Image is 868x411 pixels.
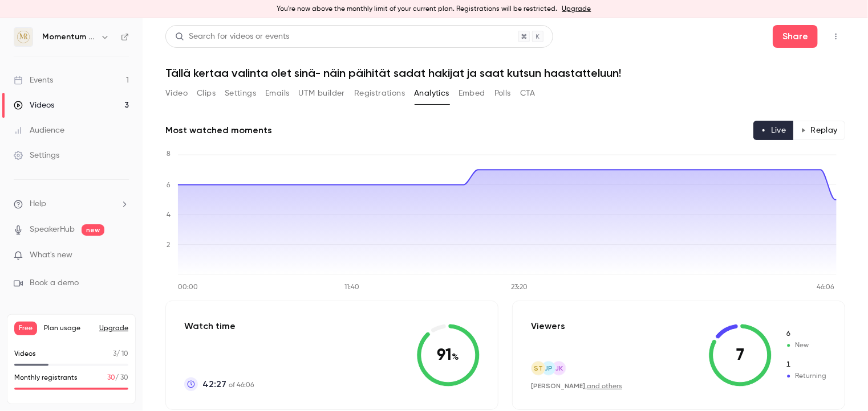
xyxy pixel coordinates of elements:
[99,324,128,333] button: Upgrade
[459,84,485,102] button: Embed
[545,363,553,373] span: JP
[14,100,54,111] div: Videos
[14,125,64,136] div: Audience
[14,28,33,46] img: Momentum Renaissance
[793,121,845,140] button: Replay
[165,124,272,137] h2: Most watched moments
[167,151,171,158] tspan: 8
[167,182,171,189] tspan: 6
[82,224,104,236] span: new
[785,340,826,351] span: New
[785,371,826,381] span: Returning
[512,285,528,291] tspan: 23:20
[202,377,226,391] span: 42:27
[107,375,115,381] span: 30
[184,319,254,333] p: Watch time
[414,84,449,102] button: Analytics
[42,31,96,43] h6: Momentum Renaissance
[354,84,405,102] button: Registrations
[175,31,289,43] div: Search for videos or events
[30,277,79,289] span: Book a demo
[299,84,345,102] button: UTM builder
[167,242,170,249] tspan: 2
[202,377,254,391] p: of 46:06
[494,84,511,102] button: Polls
[165,66,845,80] h1: Tällä kertaa valinta olet sinä- näin päihität sadat hakijat ja saat kutsun haastatteluun!
[827,27,845,46] button: Top Bar Actions
[225,84,256,102] button: Settings
[520,84,536,102] button: CTA
[14,322,37,335] span: Free
[14,150,59,161] div: Settings
[165,84,188,102] button: Video
[531,319,565,333] p: Viewers
[817,285,834,291] tspan: 46:06
[44,324,92,333] span: Plan usage
[785,360,826,370] span: Returning
[773,25,818,48] button: Share
[555,363,563,373] span: JK
[113,349,128,359] p: / 10
[167,212,171,219] tspan: 4
[14,349,36,359] p: Videos
[178,285,198,291] tspan: 00:00
[197,84,216,102] button: Clips
[30,198,46,210] span: Help
[344,285,359,291] tspan: 11:40
[30,224,75,236] a: SpeakerHub
[113,351,116,357] span: 3
[534,363,543,373] span: ST
[30,249,72,261] span: What's new
[785,329,826,339] span: New
[531,381,622,391] div: ,
[107,373,128,383] p: / 30
[562,5,591,14] a: Upgrade
[14,373,78,383] p: Monthly registrants
[531,382,585,390] span: [PERSON_NAME]
[14,75,53,86] div: Events
[265,84,289,102] button: Emails
[14,198,129,210] li: help-dropdown-opener
[753,121,794,140] button: Live
[587,383,622,390] a: and others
